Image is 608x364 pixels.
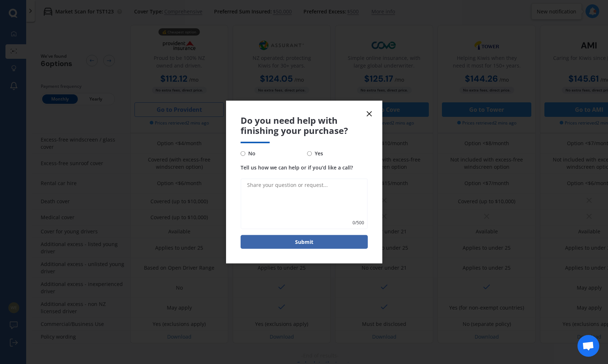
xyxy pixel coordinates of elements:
[312,149,323,158] span: Yes
[241,151,245,156] input: No
[241,115,368,136] span: Do you need help with finishing your purchase?
[241,164,353,171] span: Tell us how we can help or if you'd like a call?
[353,219,364,226] span: 0 / 500
[577,335,599,357] a: Open chat
[307,151,312,156] input: Yes
[241,235,368,249] button: Submit
[245,149,255,158] span: No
